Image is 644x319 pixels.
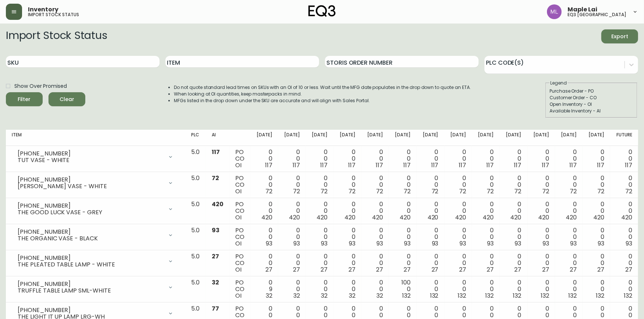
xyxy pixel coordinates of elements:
div: 0 0 [533,149,549,169]
li: Do not quote standard lead times on SKUs with an OI of 10 or less. Wait until the MFG date popula... [174,84,471,91]
th: [DATE] [361,130,389,146]
span: 420 [455,213,466,222]
span: 420 [344,213,355,222]
td: 5.0 [185,276,205,302]
div: 0 0 [312,227,328,247]
span: 27 [321,265,328,274]
div: 0 0 [561,253,577,273]
span: 420 [372,213,383,222]
div: 0 0 [312,279,328,299]
div: 0 0 [312,149,328,169]
span: 32 [376,291,383,300]
span: 132 [513,291,522,300]
span: 117 [293,161,300,169]
div: 0 9 [256,279,272,299]
div: [PHONE_NUMBER][PERSON_NAME] VASE - WHITE [12,175,179,191]
div: [PHONE_NUMBER] [18,202,163,209]
div: 0 0 [450,201,466,221]
span: 420 [538,213,549,222]
span: OI [235,291,241,300]
td: 5.0 [185,146,205,172]
div: 0 0 [505,253,521,273]
div: 0 0 [616,227,632,247]
span: 420 [483,213,494,222]
span: 420 [316,213,328,222]
span: 32 [212,278,219,287]
span: 72 [404,187,411,196]
div: 0 0 [422,253,438,273]
span: 32 [266,291,272,300]
div: THE PLEATED TABLE LAMP - WHITE [18,261,163,268]
span: 117 [459,161,466,169]
div: 0 0 [256,201,272,221]
div: 0 0 [422,149,438,169]
div: 0 0 [367,279,383,299]
div: 0 0 [284,279,300,299]
div: [PHONE_NUMBER]THE GOOD LUCK VASE - GREY [12,201,179,217]
th: [DATE] [555,130,583,146]
span: 93 [570,239,577,248]
div: PO CO [235,175,244,195]
td: 5.0 [185,224,205,250]
div: 0 0 [533,227,549,247]
div: TUT VASE - WHITE [18,157,163,164]
span: 32 [293,291,300,300]
div: 0 0 [588,201,604,221]
span: OI [235,161,241,169]
span: 117 [348,161,355,169]
div: PO CO [235,201,244,221]
div: 0 0 [588,175,604,195]
div: 0 0 [616,149,632,169]
div: 0 0 [450,253,466,273]
div: Open Inventory - OI [550,101,633,108]
div: 0 0 [533,253,549,273]
span: 27 [515,265,522,274]
span: Export [607,32,632,41]
div: 0 0 [505,279,521,299]
th: [DATE] [306,130,333,146]
div: Filter [18,95,31,104]
th: AI [206,130,229,146]
span: OI [235,239,241,248]
div: 0 0 [588,279,604,299]
div: [PHONE_NUMBER]TRUFFLE TABLE LAMP SML-WHITE [12,279,179,295]
span: 117 [403,161,411,169]
button: Export [601,29,638,43]
div: 0 0 [450,227,466,247]
div: [PHONE_NUMBER]TUT VASE - WHITE [12,149,179,165]
th: [DATE] [500,130,527,146]
div: Purchase Order - PO [550,88,633,94]
th: [DATE] [527,130,555,146]
div: 0 0 [256,253,272,273]
div: 0 0 [616,279,632,299]
span: 32 [349,291,355,300]
div: 0 0 [367,253,383,273]
h5: import stock status [28,12,79,17]
span: 117 [625,161,632,169]
div: 0 0 [478,279,494,299]
div: 0 0 [395,227,411,247]
span: 27 [570,265,577,274]
div: 0 0 [588,253,604,273]
div: 0 0 [616,201,632,221]
div: 0 0 [478,149,494,169]
td: 5.0 [185,172,205,198]
span: 132 [402,291,411,300]
span: 72 [542,187,549,196]
span: 93 [459,239,466,248]
span: 420 [427,213,439,222]
div: 0 0 [533,175,549,195]
div: 0 0 [561,149,577,169]
div: 0 0 [505,227,521,247]
td: 5.0 [185,198,205,224]
div: THE ORGANIC VASE - BLACK [18,235,163,242]
span: 93 [487,239,494,248]
span: 72 [265,187,272,196]
span: 72 [321,187,328,196]
div: 0 0 [588,149,604,169]
div: 0 0 [339,227,355,247]
div: 0 0 [450,175,466,195]
h2: Import Stock Status [6,29,107,43]
img: logo [308,5,336,17]
div: 0 0 [395,149,411,169]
